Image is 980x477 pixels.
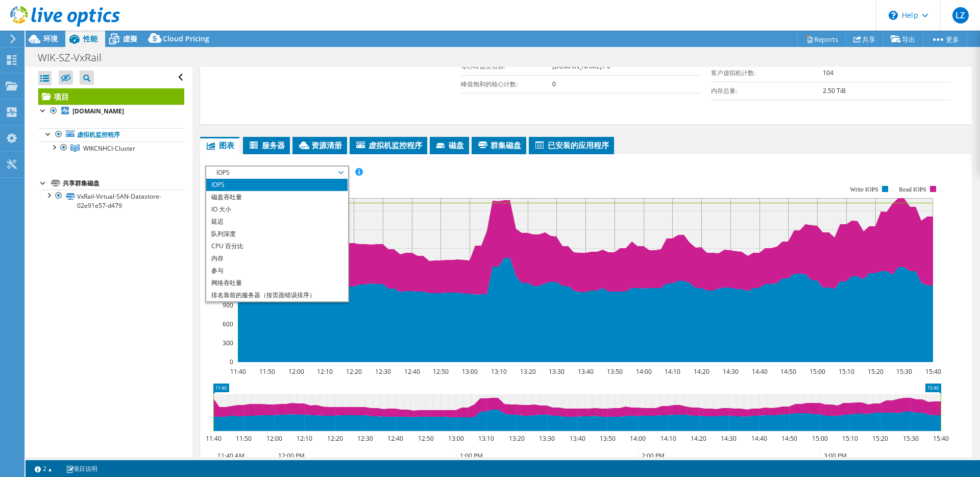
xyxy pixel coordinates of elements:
[925,367,941,376] text: 15:40
[123,34,137,43] span: 虛擬
[206,191,348,203] li: 磁盘吞吐量
[883,31,923,47] a: 导出
[520,367,536,376] text: 13:20
[206,265,348,277] li: 参与
[850,186,878,193] text: Write IOPS
[868,367,884,376] text: 15:20
[433,367,449,376] text: 12:50
[477,140,521,150] span: 群集磁盘
[38,189,184,212] a: VxRail-Virtual-SAN-Datastore-02e91e57-d479
[534,140,609,150] span: 已安装的应用程序
[539,434,555,443] text: 13:30
[206,252,348,265] li: 内存
[346,367,362,376] text: 12:20
[896,367,912,376] text: 15:30
[38,88,184,105] a: 项目
[38,128,184,141] a: 虚拟机监控程序
[206,228,348,240] li: 队列深度
[933,434,949,443] text: 15:40
[607,367,623,376] text: 13:50
[317,367,333,376] text: 12:10
[230,357,233,366] text: 0
[842,434,858,443] text: 15:10
[823,86,846,95] b: 2.50 TiB
[549,367,565,376] text: 13:30
[846,31,884,47] a: 共享
[206,216,348,228] li: 延迟
[839,367,854,376] text: 15:10
[509,434,525,443] text: 13:20
[462,367,478,376] text: 13:00
[211,166,342,179] span: IOPS
[491,367,507,376] text: 13:10
[665,367,680,376] text: 14:10
[223,301,233,309] text: 900
[812,434,828,443] text: 15:00
[552,62,610,70] b: [DOMAIN_NAME] / 0
[694,367,709,376] text: 14:20
[236,434,252,443] text: 11:50
[404,367,420,376] text: 12:40
[38,141,184,155] a: WIKCNHCI-Cluster
[298,140,342,150] span: 资源清册
[355,140,422,150] span: 虚拟机监控程序
[43,34,58,43] span: 环境
[691,434,706,443] text: 14:20
[660,434,676,443] text: 14:10
[752,367,768,376] text: 14:40
[578,367,594,376] text: 13:40
[163,34,209,43] span: Cloud Pricing
[387,434,403,443] text: 12:40
[33,52,117,63] h1: WIK-SZ-VxRail
[810,367,825,376] text: 15:00
[230,367,246,376] text: 11:40
[823,68,834,77] b: 104
[248,140,285,150] span: 服务器
[461,75,552,93] td: 峰值饱和的核心计数:
[478,434,494,443] text: 13:10
[288,367,304,376] text: 12:00
[327,434,343,443] text: 12:20
[357,434,373,443] text: 12:30
[206,240,348,252] li: CPU 百分比
[711,64,823,82] td: 客户虚拟机计数:
[448,434,464,443] text: 13:00
[375,367,391,376] text: 12:30
[721,434,737,443] text: 14:30
[59,462,105,475] a: 项目说明
[636,367,652,376] text: 14:00
[723,367,739,376] text: 14:30
[780,367,796,376] text: 14:50
[72,107,124,115] b: [DOMAIN_NAME]
[570,434,585,443] text: 13:40
[28,462,59,475] a: 2
[259,367,275,376] text: 11:50
[889,11,898,20] svg: \n
[63,177,184,189] div: 共享群集磁盘
[206,203,348,216] li: IO 大小
[83,144,135,153] span: WIKCNHCI-Cluster
[923,31,967,47] a: 更多
[600,434,616,443] text: 13:50
[630,434,646,443] text: 14:00
[903,434,919,443] text: 15:30
[435,140,464,150] span: 磁盘
[223,320,233,328] text: 600
[83,34,97,43] span: 性能
[206,289,348,301] li: 排名靠前的服务器（按页面错误排序）
[751,434,767,443] text: 14:40
[297,434,312,443] text: 12:10
[552,80,556,88] b: 0
[797,31,846,47] a: Reports
[952,7,969,23] span: LZ
[206,434,222,443] text: 11:40
[711,82,823,100] td: 内存总量:
[266,434,282,443] text: 12:00
[38,105,184,118] a: [DOMAIN_NAME]
[872,434,888,443] text: 15:20
[206,179,348,191] li: IOPS
[418,434,434,443] text: 12:50
[206,277,348,289] li: 网络吞吐量
[899,186,927,193] text: Read IOPS
[781,434,797,443] text: 14:50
